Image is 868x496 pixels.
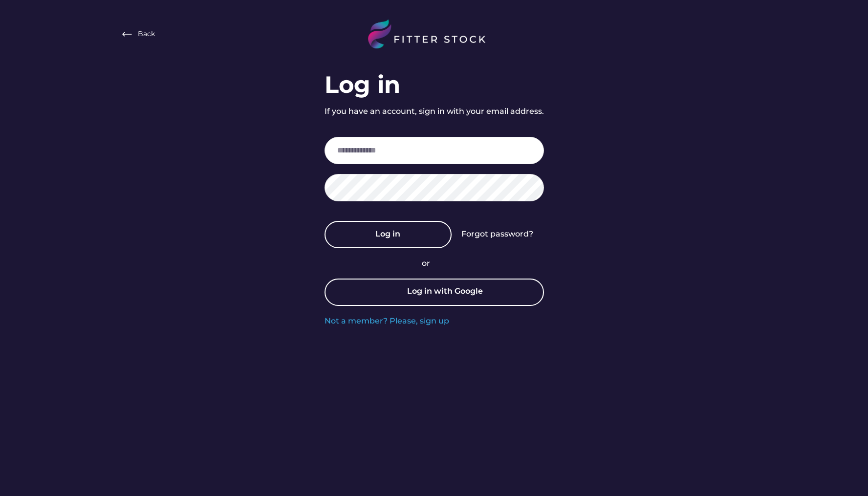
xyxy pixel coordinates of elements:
div: Log in [325,68,400,101]
div: If you have an account, sign in with your email address. [325,106,544,117]
div: Log in with Google [407,286,483,299]
img: LOGO%20%282%29.svg [368,20,500,49]
img: yH5BAEAAAAALAAAAAABAAEAAAIBRAA7 [385,285,400,300]
div: Not a member? Please, sign up [325,316,449,326]
div: or [422,258,446,269]
img: Frame%20%282%29.svg [121,28,133,40]
div: Forgot password? [461,229,533,239]
div: Back [138,29,155,39]
button: Log in [325,221,452,248]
